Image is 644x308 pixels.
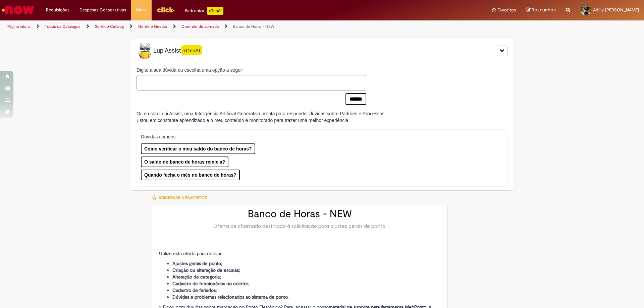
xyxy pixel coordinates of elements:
a: Service Catalog [95,24,124,29]
img: ServiceNow [1,3,35,17]
div: Padroniza [185,7,223,15]
label: Digite a sua dúvida ou escolha uma opção a seguir [137,67,366,73]
span: Requisições [46,7,69,13]
span: Rascunhos [532,7,556,13]
span: LupiAssist [137,43,202,59]
a: Página inicial [7,24,31,29]
p: +GenAi [207,7,223,15]
a: Todos os Catálogos [45,24,80,29]
button: Como verificar o meu saldo do banco de horas? [141,143,255,154]
button: Quando fecha o mês no banco de horas? [141,170,240,180]
span: Adilly [PERSON_NAME] [593,7,639,13]
span: Favoritos [497,7,516,13]
strong: Dúvidas e problemas relacionados ao sistema de ponto. [172,294,288,300]
ul: Trilhas de página [5,20,424,33]
a: Banco de Horas - NEW [233,24,274,29]
button: O saldo do banco de horas reinicia? [141,157,228,167]
span: +GenAI [181,45,202,55]
a: Rascunhos [526,7,556,13]
a: Controle de Jornada [181,24,219,29]
span: Adicionar a Favoritos [159,195,207,200]
h2: Banco de Horas - NEW [159,208,441,220]
strong: Alteração de categoria; [172,274,221,280]
p: Dúvidas comuns: [141,133,494,140]
button: Adicionar a Favoritos [152,191,211,205]
strong: Criação ou alteração de escalas; [172,267,240,273]
div: Oi, eu sou Lupi Assist, uma Inteligência Artificial Generativa pronta para responder dúvidas sobr... [137,110,386,124]
span: More [136,7,147,13]
img: Lupi [137,43,153,59]
div: LupiLupiAssist+GenAI [131,39,513,63]
div: Oferta de chamado destinada à solicitação para ajustes gerais de ponto. [159,223,441,230]
img: click_logo_yellow_360x200.png [157,5,175,15]
strong: Cadastro de feriados; [172,287,217,293]
strong: Ajustes gerais de ponto; [172,260,222,266]
span: Utilize esta oferta para realizar: [159,250,223,256]
a: Gente e Gestão [138,24,167,29]
strong: Cadastro de funcionários no coletor; [172,281,250,287]
span: Despesas Corporativas [79,7,126,13]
